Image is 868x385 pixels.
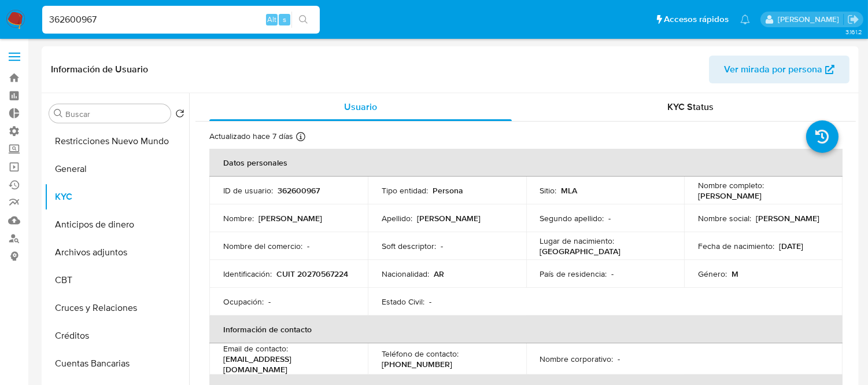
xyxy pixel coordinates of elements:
p: Tipo entidad : [382,185,428,196]
p: Nombre completo : [698,180,764,190]
button: search-icon [291,12,315,28]
p: Nacionalidad : [382,269,429,279]
p: Identificación : [223,269,272,279]
p: - [441,241,443,251]
p: Persona [433,185,463,196]
p: 362600967 [278,185,320,196]
p: Ocupación : [223,296,264,307]
p: [DATE] [779,241,803,251]
p: Nombre corporativo : [540,354,614,364]
p: [EMAIL_ADDRESS][DOMAIN_NAME] [223,354,349,375]
p: Lugar de nacimiento : [540,236,615,246]
p: Estado Civil : [382,296,424,307]
p: [PERSON_NAME] [417,213,481,223]
p: - [612,269,614,279]
th: Información de contacto [209,316,843,343]
button: Cruces y Relaciones [45,294,189,322]
p: ID de usuario : [223,185,273,196]
p: [PERSON_NAME] [756,213,819,223]
p: Nombre del comercio : [223,241,302,251]
p: - [268,296,271,307]
button: CBT [45,266,189,294]
p: M [732,269,738,279]
p: Nombre social : [698,213,751,223]
p: Fecha de nacimiento : [698,241,774,251]
button: KYC [45,183,189,211]
p: - [307,241,309,251]
span: Alt [267,14,276,25]
span: Ver mirada por persona [724,56,822,83]
button: Cuentas Bancarias [45,350,189,377]
p: Género : [698,269,727,279]
a: Notificaciones [740,14,750,24]
span: KYC Status [668,100,714,113]
input: Buscar [65,109,166,119]
button: Volver al orden por defecto [175,109,184,122]
button: Buscar [54,109,63,118]
p: [PHONE_NUMBER] [382,359,452,369]
p: Segundo apellido : [540,213,604,223]
p: zoe.breuer@mercadolibre.com [778,14,843,25]
p: - [609,213,611,223]
p: Apellido : [382,213,412,223]
input: Buscar usuario o caso... [42,12,320,27]
p: MLA [562,185,578,196]
p: AR [434,269,444,279]
button: Archivos adjuntos [45,239,189,266]
p: Soft descriptor : [382,241,436,251]
p: [PERSON_NAME] [258,213,322,223]
p: CUIT 20270567224 [276,269,348,279]
p: Nombre : [223,213,254,223]
th: Datos personales [209,149,843,177]
span: Usuario [344,100,377,113]
p: Email de contacto : [223,343,288,354]
p: Teléfono de contacto : [382,349,459,359]
button: Créditos [45,322,189,350]
span: Accesos rápidos [664,13,729,25]
button: Restricciones Nuevo Mundo [45,127,189,155]
button: Ver mirada por persona [709,56,849,83]
p: - [429,296,431,307]
p: - [618,354,620,364]
p: Sitio : [540,185,557,196]
p: [PERSON_NAME] [698,190,762,201]
button: General [45,155,189,183]
h1: Información de Usuario [51,64,148,75]
p: País de residencia : [540,269,607,279]
p: Actualizado hace 7 días [209,131,293,142]
span: s [283,14,286,25]
a: Salir [847,13,859,25]
button: Anticipos de dinero [45,211,189,239]
p: [GEOGRAPHIC_DATA] [540,246,621,256]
